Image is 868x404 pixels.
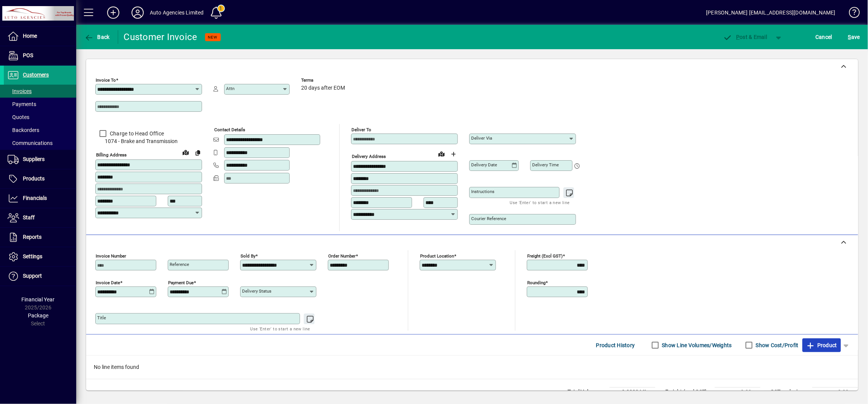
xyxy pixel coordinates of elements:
[527,253,563,259] mat-label: Freight (excl GST)
[23,175,45,182] span: Products
[124,31,197,43] div: Customer Invoice
[168,280,194,285] mat-label: Payment due
[802,338,841,352] button: Product
[8,140,53,146] span: Communications
[4,137,76,150] a: Communications
[96,253,126,259] mat-label: Invoice number
[471,189,494,194] mat-label: Instructions
[471,162,497,167] mat-label: Delivery date
[170,262,189,267] mat-label: Reference
[125,6,150,19] button: Profile
[4,111,76,124] a: Quotes
[527,280,546,285] mat-label: Rounding
[754,341,799,349] label: Show Cost/Profit
[192,146,204,159] button: Copy to Delivery address
[715,388,761,397] td: 0.00
[812,388,858,397] td: 0.00
[208,35,218,40] span: NEW
[706,6,836,19] div: [PERSON_NAME] [EMAIL_ADDRESS][DOMAIN_NAME]
[23,253,42,259] span: Settings
[96,77,116,83] mat-label: Invoice To
[4,208,76,227] a: Staff
[767,388,812,397] td: GST exclusive
[4,27,76,46] a: Home
[4,169,76,188] a: Products
[4,46,76,65] a: POS
[301,85,345,91] span: 20 days after EOM
[564,388,610,397] td: Total Volume
[23,234,42,240] span: Reports
[723,34,767,40] span: ost & Email
[95,137,202,145] span: 1074 - Brake and Transmission
[8,127,39,133] span: Backorders
[661,388,715,397] td: Freight (excl GST)
[97,315,106,320] mat-label: Title
[4,124,76,137] a: Backorders
[8,101,36,107] span: Payments
[816,31,833,43] span: Cancel
[448,148,460,160] button: Choose address
[23,33,37,39] span: Home
[814,30,834,44] button: Cancel
[4,267,76,286] a: Support
[8,88,32,94] span: Invoices
[4,247,76,266] a: Settings
[23,195,47,201] span: Financials
[242,288,271,294] mat-label: Delivery status
[23,156,45,162] span: Suppliers
[806,339,837,351] span: Product
[846,30,862,44] button: Save
[351,127,371,132] mat-label: Deliver To
[596,339,635,351] span: Product History
[23,52,33,58] span: POS
[82,30,112,44] button: Back
[84,34,110,40] span: Back
[435,148,448,160] a: View on map
[101,6,125,19] button: Add
[4,150,76,169] a: Suppliers
[661,341,732,349] label: Show Line Volumes/Weights
[736,34,740,40] span: P
[8,114,29,120] span: Quotes
[241,253,255,259] mat-label: Sold by
[180,146,192,158] a: View on map
[610,388,655,397] td: 0.0000 M³
[843,2,858,26] a: Knowledge Base
[23,273,42,279] span: Support
[471,216,506,221] mat-label: Courier Reference
[471,135,492,141] mat-label: Deliver via
[150,6,204,19] div: Auto Agencies Limited
[848,34,851,40] span: S
[86,356,858,379] div: No line items found
[593,338,638,352] button: Product History
[510,198,570,207] mat-hint: Use 'Enter' to start a new line
[301,78,347,83] span: Terms
[420,253,454,259] mat-label: Product location
[848,31,860,43] span: ave
[76,30,118,44] app-page-header-button: Back
[96,280,120,285] mat-label: Invoice date
[250,324,310,333] mat-hint: Use 'Enter' to start a new line
[328,253,356,259] mat-label: Order number
[4,189,76,208] a: Financials
[4,85,76,98] a: Invoices
[108,130,164,137] label: Charge to Head Office
[22,296,55,303] span: Financial Year
[23,72,49,78] span: Customers
[4,228,76,247] a: Reports
[23,214,35,221] span: Staff
[226,86,234,91] mat-label: Attn
[719,30,771,44] button: Post & Email
[4,98,76,111] a: Payments
[532,162,559,167] mat-label: Delivery time
[28,312,48,319] span: Package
